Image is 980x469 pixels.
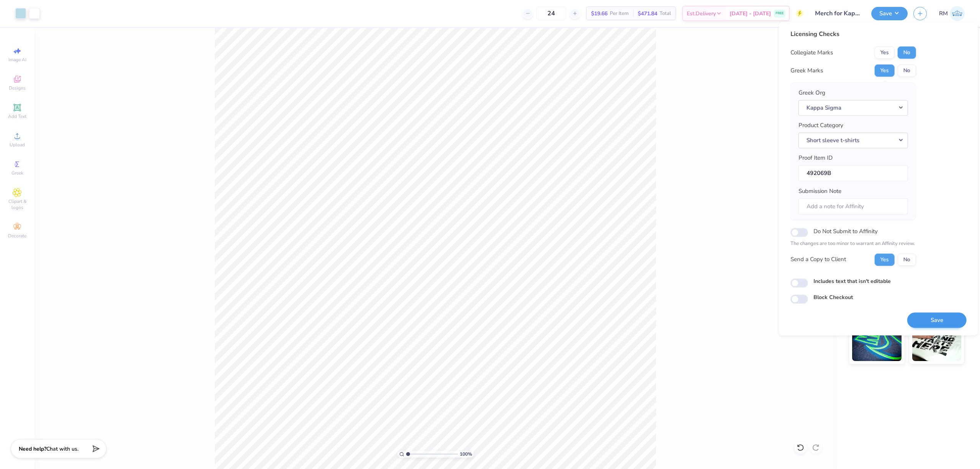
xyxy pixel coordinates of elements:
span: Designs [9,85,26,91]
input: – – [536,7,566,20]
span: RM [939,9,948,18]
button: No [898,64,916,77]
span: $471.84 [638,10,657,18]
span: 100 % [460,451,472,458]
label: Greek Org [799,88,825,97]
button: Yes [875,46,895,59]
button: Short sleeve t-shirts [799,132,908,148]
label: Do Not Submit to Affinity [813,226,878,236]
button: No [898,46,916,59]
span: Chat with us. [46,445,78,453]
button: Yes [875,253,895,266]
label: Block Checkout [813,293,853,301]
input: Untitled Design [809,6,866,21]
span: Decorate [8,233,26,239]
label: Includes text that isn't editable [813,277,891,285]
label: Submission Note [799,187,841,196]
div: Greek Marks [791,66,823,75]
span: Per Item [610,10,629,18]
button: Yes [875,64,895,77]
a: RM [939,6,965,21]
span: Clipart & logos [4,198,31,211]
span: [DATE] - [DATE] [730,10,771,18]
div: Licensing Checks [791,29,916,39]
img: Water based Ink [912,323,962,361]
strong: Need help? [19,445,46,453]
img: Ronald Manipon [950,6,965,21]
span: Total [660,10,671,18]
span: Image AI [8,57,26,63]
span: Greek [11,170,23,176]
button: Save [907,312,967,328]
label: Product Category [799,121,843,130]
img: Glow in the Dark Ink [852,323,902,361]
button: Kappa Sigma [799,100,908,116]
button: No [898,253,916,266]
span: $19.66 [591,10,608,18]
span: Est. Delivery [687,10,716,18]
div: Collegiate Marks [791,48,833,57]
button: Save [871,7,908,20]
span: Add Text [8,113,26,119]
span: FREE [776,11,784,16]
span: Upload [10,142,25,148]
input: Add a note for Affinity [799,198,908,215]
label: Proof Item ID [799,154,833,162]
div: Send a Copy to Client [791,255,846,264]
p: The changes are too minor to warrant an Affinity review. [791,240,916,248]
